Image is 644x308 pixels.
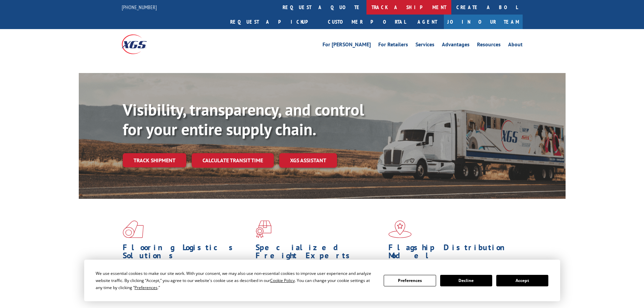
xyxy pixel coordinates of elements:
[378,42,408,49] a: For Retailers
[508,42,523,49] a: About
[384,275,436,286] button: Preferences
[123,243,251,263] h1: Flooring Logistics Solutions
[388,220,412,238] img: xgs-icon-flagship-distribution-model-red
[496,275,548,286] button: Accept
[96,270,376,291] div: We use essential cookies to make our site work. With your consent, we may also use non-essential ...
[388,243,516,263] h1: Flagship Distribution Model
[270,278,295,283] span: Cookie Policy
[440,275,492,286] button: Decline
[442,42,470,49] a: Advantages
[444,15,523,29] a: Join Our Team
[122,4,157,10] a: [PHONE_NUMBER]
[225,15,323,29] a: Request a pickup
[135,285,158,290] span: Preferences
[477,42,501,49] a: Resources
[256,243,383,263] h1: Specialized Freight Experts
[123,99,364,140] b: Visibility, transparency, and control for your entire supply chain.
[415,42,434,49] a: Services
[192,153,274,168] a: Calculate transit time
[123,220,144,238] img: xgs-icon-total-supply-chain-intelligence-red
[256,220,271,238] img: xgs-icon-focused-on-flooring-red
[279,153,337,168] a: XGS ASSISTANT
[323,42,371,49] a: For [PERSON_NAME]
[84,260,560,301] div: Cookie Consent Prompt
[411,15,444,29] a: Agent
[323,15,411,29] a: Customer Portal
[123,153,186,167] a: Track shipment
